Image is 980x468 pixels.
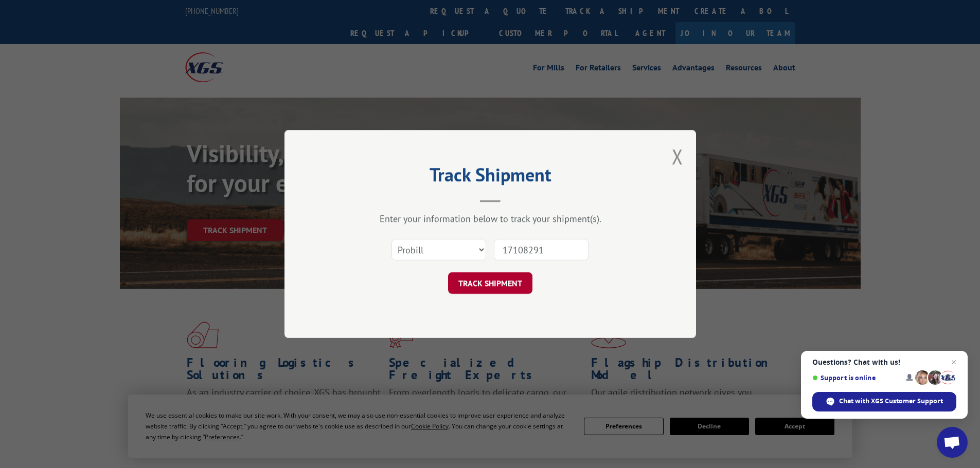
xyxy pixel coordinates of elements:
[672,143,683,170] button: Close modal
[948,356,960,368] span: Close chat
[812,374,899,382] span: Support is online
[839,397,943,406] span: Chat with XGS Customer Support
[494,239,589,260] input: Number(s)
[812,358,956,366] span: Questions? Chat with us!
[448,272,532,294] button: TRACK SHIPMENT
[336,167,645,187] h2: Track Shipment
[812,392,956,411] div: Chat with XGS Customer Support
[336,213,645,224] div: Enter your information below to track your shipment(s).
[937,427,968,458] div: Open chat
